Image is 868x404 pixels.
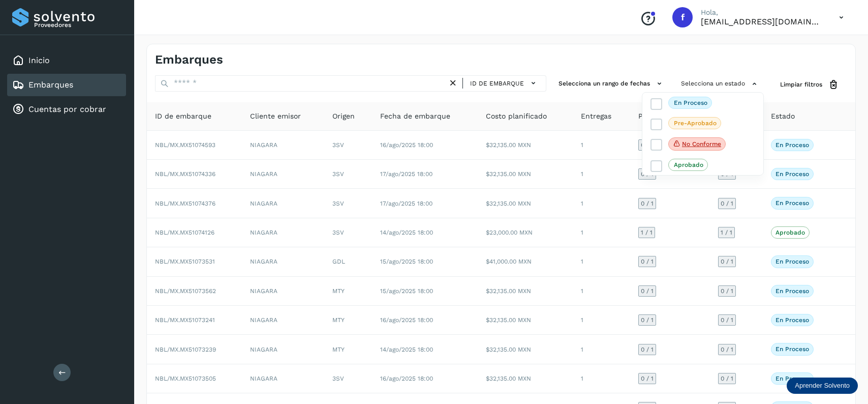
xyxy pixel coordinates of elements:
[7,49,126,72] div: Inicio
[674,161,703,168] p: Aprobado
[674,120,717,127] p: Pre-Aprobado
[7,98,126,121] div: Cuentas por cobrar
[795,382,850,390] p: Aprender Solvento
[7,74,126,96] div: Embarques
[674,99,707,106] p: En proceso
[28,55,50,65] a: Inicio
[28,80,73,90] a: Embarques
[34,21,122,28] p: Proveedores
[787,378,858,394] div: Aprender Solvento
[28,104,106,114] a: Cuentas por cobrar
[682,140,721,148] p: No conforme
